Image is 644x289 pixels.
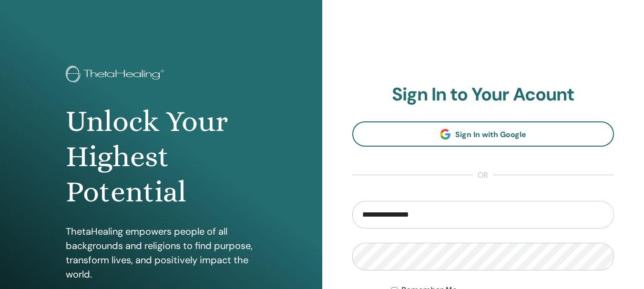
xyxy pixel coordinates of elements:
[352,121,614,147] a: Sign In with Google
[66,104,256,210] h1: Unlock Your Highest Potential
[473,169,493,181] span: or
[455,130,526,140] span: Sign In with Google
[66,224,256,281] p: ThetaHealing empowers people of all backgrounds and religions to find purpose, transform lives, a...
[352,84,614,106] h2: Sign In to Your Acount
